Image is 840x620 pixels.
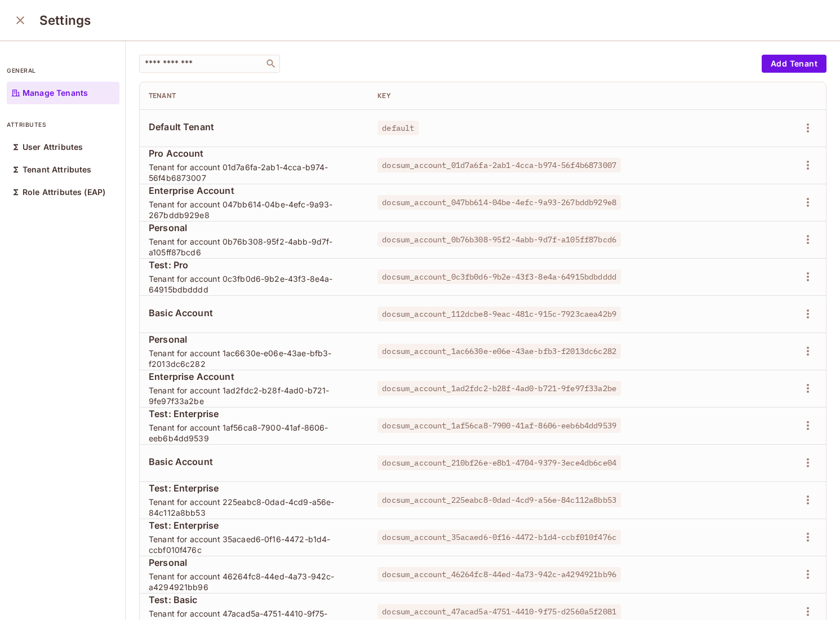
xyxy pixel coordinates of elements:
[149,184,359,197] span: Enterprise Account
[149,556,359,569] span: Personal
[149,199,359,220] span: Tenant for account 047bb614-04be-4efc-9a93-267bddb929e8
[9,9,32,32] button: close
[23,88,88,98] p: Manage Tenants
[39,12,91,28] h3: Settings
[377,158,621,172] span: docsum_account_01d7a6fa-2ab1-4cca-b974-56f4b6873007
[149,408,359,420] span: Test: Enterprise
[377,493,621,507] span: docsum_account_225eabc8-0dad-4cd9-a56e-84c112a8bb53
[149,222,359,234] span: Personal
[377,418,621,433] span: docsum_account_1af56ca8-7900-41af-8606-eeb6b4dd9539
[377,232,621,247] span: docsum_account_0b76b308-95f2-4abb-9d7f-a105ff87bcd6
[377,455,621,470] span: docsum_account_210bf26e-e8b1-4704-9379-3ece4db6ce04
[149,307,359,319] span: Basic Account
[377,530,621,544] span: docsum_account_35acaed6-0f16-4472-b1d4-ccbf010f476c
[149,259,359,271] span: Test: Pro
[149,91,359,100] div: Tenant
[149,482,359,494] span: Test: Enterprise
[149,333,359,346] span: Personal
[149,422,359,444] span: Tenant for account 1af56ca8-7900-41af-8606-eeb6b4dd9539
[377,381,621,396] span: docsum_account_1ad2fdc2-b28f-4ad0-b721-9fe97f33a2be
[377,604,621,619] span: docsum_account_47acad5a-4751-4410-9f75-d2560a5f2081
[149,273,359,295] span: Tenant for account 0c3fb0d6-9b2e-43f3-8e4a-64915bdbdddd
[149,121,359,133] span: Default Tenant
[149,571,359,592] span: Tenant for account 46264fc8-44ed-4a73-942c-a4294921bb96
[149,370,359,383] span: Enterprise Account
[149,348,359,369] span: Tenant for account 1ac6630e-e06e-43ae-bfb3-f2013dc6c282
[7,66,119,75] p: general
[149,162,359,183] span: Tenant for account 01d7a6fa-2ab1-4cca-b974-56f4b6873007
[149,147,359,160] span: Pro Account
[377,307,621,321] span: docsum_account_112dcbe8-9eac-481c-915c-7923caea42b9
[377,91,719,100] div: Key
[377,344,621,358] span: docsum_account_1ac6630e-e06e-43ae-bfb3-f2013dc6c282
[762,55,826,73] button: Add Tenant
[149,455,359,468] span: Basic Account
[149,385,359,406] span: Tenant for account 1ad2fdc2-b28f-4ad0-b721-9fe97f33a2be
[377,195,621,210] span: docsum_account_047bb614-04be-4efc-9a93-267bddb929e8
[377,121,419,135] span: default
[7,120,119,129] p: attributes
[377,567,621,582] span: docsum_account_46264fc8-44ed-4a73-942c-a4294921bb96
[23,188,105,197] p: Role Attributes (EAP)
[149,534,359,555] span: Tenant for account 35acaed6-0f16-4472-b1d4-ccbf010f476c
[149,519,359,532] span: Test: Enterprise
[149,497,359,518] span: Tenant for account 225eabc8-0dad-4cd9-a56e-84c112a8bb53
[377,269,621,284] span: docsum_account_0c3fb0d6-9b2e-43f3-8e4a-64915bdbdddd
[149,236,359,258] span: Tenant for account 0b76b308-95f2-4abb-9d7f-a105ff87bcd6
[149,594,359,606] span: Test: Basic
[23,165,92,174] p: Tenant Attributes
[23,143,83,152] p: User Attributes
